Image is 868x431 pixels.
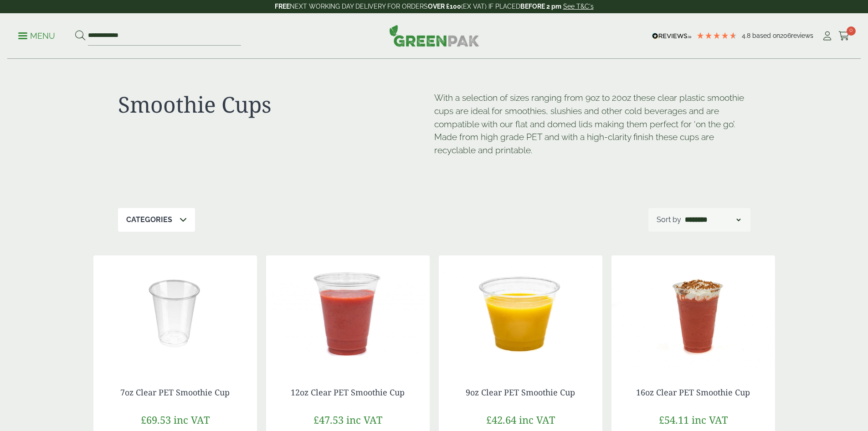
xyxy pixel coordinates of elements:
[752,32,780,39] span: Based on
[346,413,382,426] span: inc VAT
[520,3,561,10] strong: BEFORE 2 pm
[18,31,55,40] a: Menu
[266,255,430,369] img: 12oz PET Smoothie Cup with Raspberry Smoothie no lid
[611,255,775,369] img: 16oz PET Smoothie Cup with Strawberry Milkshake and cream
[486,413,516,426] span: £42.64
[291,387,405,398] a: 12oz Clear PET Smoothie Cup
[174,413,210,426] span: inc VAT
[275,3,290,10] strong: FREE
[742,32,752,39] span: 4.8
[118,91,434,118] h1: Smoothie Cups
[93,255,257,369] img: 7oz Clear PET Smoothie Cup[13142]
[126,214,172,225] p: Categories
[636,387,750,398] a: 16oz Clear PET Smoothie Cup
[428,3,461,10] strong: OVER £100
[519,413,555,426] span: inc VAT
[120,387,230,398] a: 7oz Clear PET Smoothie Cup
[563,3,594,10] a: See T&C's
[791,32,813,39] span: reviews
[838,31,850,41] i: Cart
[692,413,728,426] span: inc VAT
[838,29,850,43] a: 0
[652,33,692,39] img: REVIEWS.io
[659,413,689,426] span: £54.11
[683,214,742,225] select: Shop order
[822,31,833,41] i: My Account
[141,413,171,426] span: £69.53
[696,31,737,40] div: 4.79 Stars
[313,413,344,426] span: £47.53
[847,26,856,36] span: 0
[466,387,575,398] a: 9oz Clear PET Smoothie Cup
[389,25,479,47] img: GreenPak Supplies
[439,255,602,369] img: 9oz pet clear smoothie cup
[657,214,681,225] p: Sort by
[780,32,791,39] span: 206
[18,31,55,42] p: Menu
[434,91,750,157] p: With a selection of sizes ranging from 9oz to 20oz these clear plastic smoothie cups are ideal fo...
